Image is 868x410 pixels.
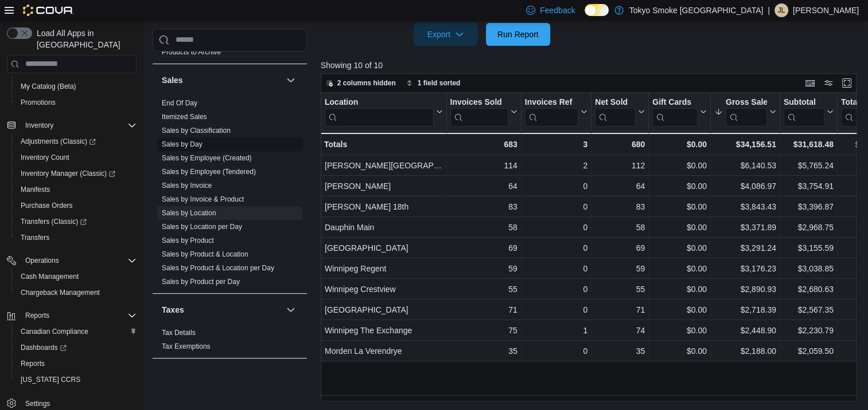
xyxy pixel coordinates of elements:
[162,195,244,203] a: Sales by Invoice & Product
[629,3,764,17] p: Tokyo Smoke [GEOGRAPHIC_DATA]
[595,179,645,193] div: 64
[162,278,240,286] a: Sales by Product per Day
[714,241,776,255] div: $3,291.24
[16,151,137,164] span: Inventory Count
[325,159,443,172] div: [PERSON_NAME][GEOGRAPHIC_DATA]
[162,304,282,316] button: Taxes
[21,343,67,352] span: Dashboards
[803,76,817,90] button: Keyboard shortcuts
[325,200,443,214] div: [PERSON_NAME] 18th
[162,329,196,337] a: Tax Details
[325,324,443,337] div: Winnipeg The Exchange
[16,373,85,387] a: [US_STATE] CCRS
[595,344,645,358] div: 35
[784,159,834,172] div: $5,765.24
[450,179,517,193] div: 64
[162,208,216,218] span: Sales by Location
[21,254,64,267] button: Operations
[16,325,137,338] span: Canadian Compliance
[652,97,698,108] div: Gift Cards
[714,282,776,296] div: $2,890.93
[16,373,137,387] span: Washington CCRS
[21,153,69,162] span: Inventory Count
[162,181,212,190] span: Sales by Invoice
[421,23,471,46] span: Export
[11,165,141,182] a: Inventory Manager (Classic)
[525,282,587,296] div: 0
[450,344,517,358] div: 35
[162,168,256,176] a: Sales by Employee (Tendered)
[525,344,587,358] div: 0
[162,154,252,162] a: Sales by Employee (Created)
[16,199,137,212] span: Purchase Orders
[652,97,698,126] div: Gift Card Sales
[321,76,400,90] button: 2 columns hidden
[162,127,231,135] a: Sales by Classification
[162,264,274,272] a: Sales by Product & Location per Day
[595,159,645,172] div: 112
[162,250,248,259] span: Sales by Product & Location
[16,151,74,164] a: Inventory Count
[16,215,91,228] a: Transfers (Classic)
[21,119,137,132] span: Inventory
[784,344,834,358] div: $2,059.50
[768,3,770,17] p: |
[652,159,707,172] div: $0.00
[784,220,834,234] div: $2,968.75
[284,73,298,87] button: Sales
[714,159,776,172] div: $6,140.53
[525,324,587,337] div: 1
[714,179,776,193] div: $4,086.97
[497,29,539,40] span: Run Report
[525,200,587,214] div: 0
[450,97,508,108] div: Invoices Sold
[652,282,707,296] div: $0.00
[162,209,216,217] a: Sales by Location
[450,159,517,172] div: 114
[21,217,87,226] span: Transfers (Classic)
[525,97,578,126] div: Invoices Ref
[162,277,240,286] span: Sales by Product per Day
[324,137,443,151] div: Totals
[595,303,645,317] div: 71
[714,303,776,317] div: $2,718.39
[16,341,71,354] a: Dashboards
[162,182,212,190] a: Sales by Invoice
[784,179,834,193] div: $3,754.91
[11,285,141,301] button: Chargeback Management
[321,60,862,71] p: Showing 10 of 10
[25,121,53,130] span: Inventory
[16,270,83,283] a: Cash Management
[714,262,776,275] div: $3,176.23
[162,113,207,121] a: Itemized Sales
[525,137,587,151] div: 3
[778,3,785,17] span: JL
[162,342,211,351] span: Tax Exemptions
[784,200,834,214] div: $3,396.87
[2,117,141,133] button: Inventory
[525,262,587,275] div: 0
[402,76,465,90] button: 1 field sorted
[16,325,93,338] a: Canadian Compliance
[450,241,517,255] div: 69
[325,344,443,358] div: Morden La Verendrye
[162,140,203,149] span: Sales by Day
[595,97,645,126] button: Net Sold
[21,98,56,107] span: Promotions
[21,254,137,267] span: Operations
[162,48,221,56] a: Products to Archive
[652,262,707,275] div: $0.00
[16,80,81,93] a: My Catalog (Beta)
[525,241,587,255] div: 0
[652,241,707,255] div: $0.00
[2,307,141,324] button: Reports
[822,76,835,90] button: Display options
[595,200,645,214] div: 83
[414,23,478,46] button: Export
[595,282,645,296] div: 55
[16,286,137,299] span: Chargeback Management
[162,304,184,316] h3: Taxes
[21,272,79,281] span: Cash Management
[840,76,854,90] button: Enter fullscreen
[325,262,443,275] div: Winnipeg Regent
